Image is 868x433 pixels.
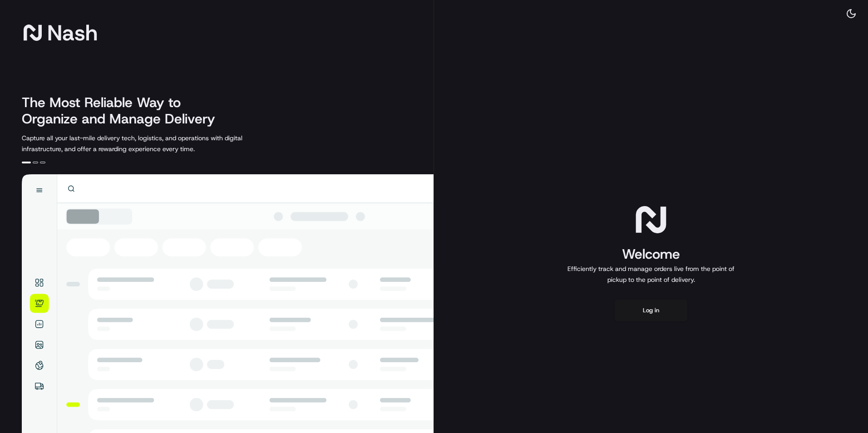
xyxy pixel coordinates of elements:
span: Nash [47,24,98,42]
p: Capture all your last-mile delivery tech, logistics, and operations with digital infrastructure, ... [22,133,283,154]
h1: Welcome [564,245,738,263]
p: Efficiently track and manage orders live from the point of pickup to the point of delivery. [564,263,738,285]
h2: The Most Reliable Way to Organize and Manage Delivery [22,94,225,127]
button: Log in [615,300,687,321]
